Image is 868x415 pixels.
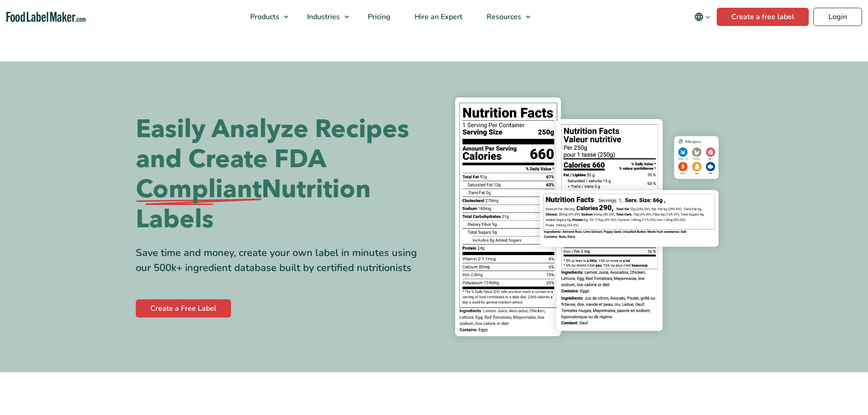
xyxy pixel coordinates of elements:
span: Industries [304,12,341,22]
a: Food Label Maker homepage [6,12,86,22]
span: Products [247,12,280,22]
span: Hire an Expert [412,12,463,22]
span: Resources [484,12,522,22]
a: Create a Free Label [136,299,231,318]
a: Create a free label [717,8,809,26]
a: Login [813,8,862,26]
h1: Easily Analyze Recipes and Create FDA Nutrition Labels [136,114,427,235]
span: Compliant [136,174,262,205]
div: Save time and money, create your own label in minutes using our 500k+ ingredient database built b... [136,246,427,276]
button: Change language [688,8,717,26]
span: Pricing [365,12,391,22]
